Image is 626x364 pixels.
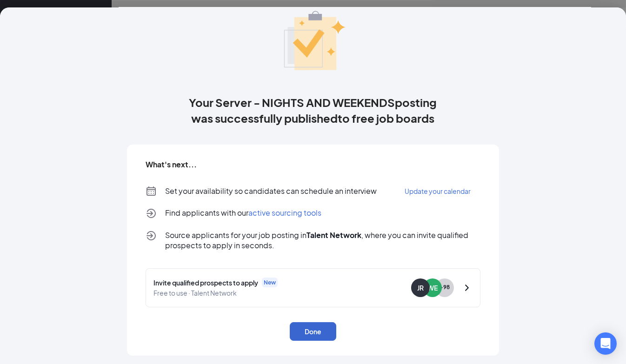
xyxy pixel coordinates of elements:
span: Free to use · Talent Network [153,288,411,298]
h5: What's next... [146,159,197,170]
span: Update your calendar [405,187,471,195]
strong: Talent Network [306,230,361,240]
div: Open Intercom Messenger [594,332,617,355]
span: + 98 [440,283,450,292]
span: New [264,278,276,286]
svg: Logout [146,230,157,241]
span: Source applicants for your job posting in , where you can invite qualified prospects to apply in ... [165,230,480,251]
p: Set your availability so candidates can schedule an interview [165,186,377,196]
svg: Logout [146,208,157,219]
svg: ChevronRight [461,282,473,293]
span: active sourcing tools [248,208,321,218]
div: JR [417,283,424,292]
div: WE [427,283,438,292]
button: Done [290,322,336,341]
p: Find applicants with our [165,208,321,219]
span: Your Server - NIGHTS AND WEEKENDSposting was successfully published to free job boards [189,94,437,126]
svg: Calendar [146,185,157,197]
span: Invite qualified prospects to apply [153,278,258,288]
